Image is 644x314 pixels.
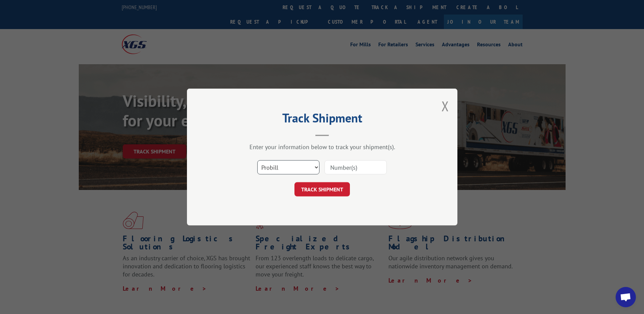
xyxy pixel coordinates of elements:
[442,97,449,115] button: Close modal
[294,182,350,196] button: TRACK SHIPMENT
[221,143,424,151] div: Enter your information below to track your shipment(s).
[325,160,387,174] input: Number(s)
[616,287,636,307] div: Open chat
[221,113,424,126] h2: Track Shipment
